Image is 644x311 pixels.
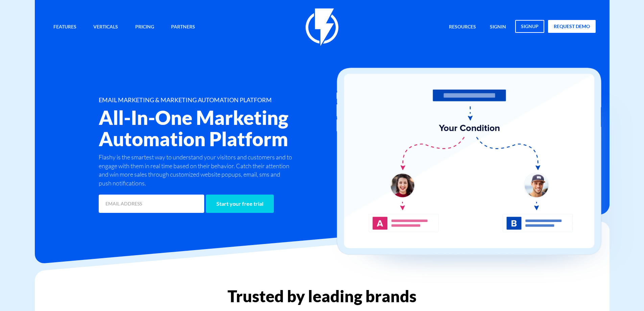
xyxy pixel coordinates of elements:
a: signup [515,20,544,33]
input: EMAIL ADDRESS [99,195,204,213]
p: Flashy is the smartest way to understand your visitors and customers and to engage with them in r... [99,153,294,188]
h2: All-In-One Marketing Automation Platform [99,107,362,150]
a: Verticals [88,20,123,35]
a: Resources [444,20,481,35]
a: signin [485,20,511,35]
input: Start your free trial [206,195,274,213]
a: Partners [166,20,200,35]
a: request demo [548,20,596,33]
h1: EMAIL MARKETING & MARKETING AUTOMATION PLATFORM [99,97,362,104]
a: Pricing [130,20,159,35]
h2: Trusted by leading brands [35,287,610,305]
a: Features [48,20,81,35]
